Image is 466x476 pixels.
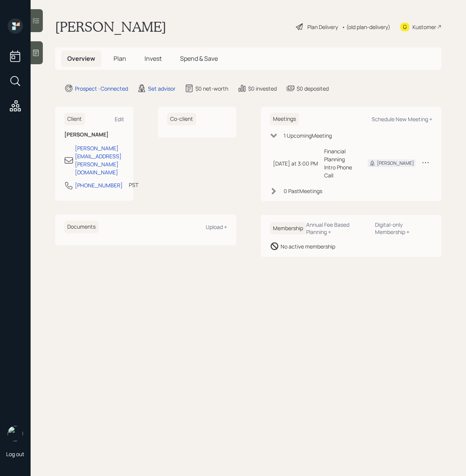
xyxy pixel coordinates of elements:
[377,160,414,167] div: [PERSON_NAME]
[324,147,356,179] div: Financial Planning Intro Phone Call
[375,221,432,236] div: Digital-only Membership +
[6,450,24,458] div: Log out
[206,223,227,231] div: Upload +
[307,23,338,31] div: Plan Delivery
[148,84,175,93] div: Set advisor
[115,115,124,123] div: Edit
[75,144,124,176] div: [PERSON_NAME][EMAIL_ADDRESS][PERSON_NAME][DOMAIN_NAME]
[180,54,218,63] span: Spend & Save
[67,54,95,63] span: Overview
[8,426,23,441] img: retirable_logo.png
[64,132,124,138] h6: [PERSON_NAME]
[284,132,332,140] div: 1 Upcoming Meeting
[342,23,390,31] div: • (old plan-delivery)
[412,23,436,31] div: Kustomer
[55,18,166,35] h1: [PERSON_NAME]
[248,84,277,93] div: $0 invested
[145,54,162,63] span: Invest
[297,84,329,93] div: $0 deposited
[372,115,432,123] div: Schedule New Meeting +
[281,242,335,250] div: No active membership
[270,222,306,235] h6: Membership
[64,113,85,125] h6: Client
[284,187,322,195] div: 0 Past Meeting s
[75,84,128,93] div: Prospect · Connected
[129,181,138,189] div: PST
[273,159,318,167] div: [DATE] at 3:00 PM
[167,113,196,125] h6: Co-client
[195,84,228,93] div: $0 net-worth
[64,221,99,233] h6: Documents
[114,54,126,63] span: Plan
[75,181,123,189] div: [PHONE_NUMBER]
[270,113,299,125] h6: Meetings
[306,221,369,236] div: Annual Fee Based Planning +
